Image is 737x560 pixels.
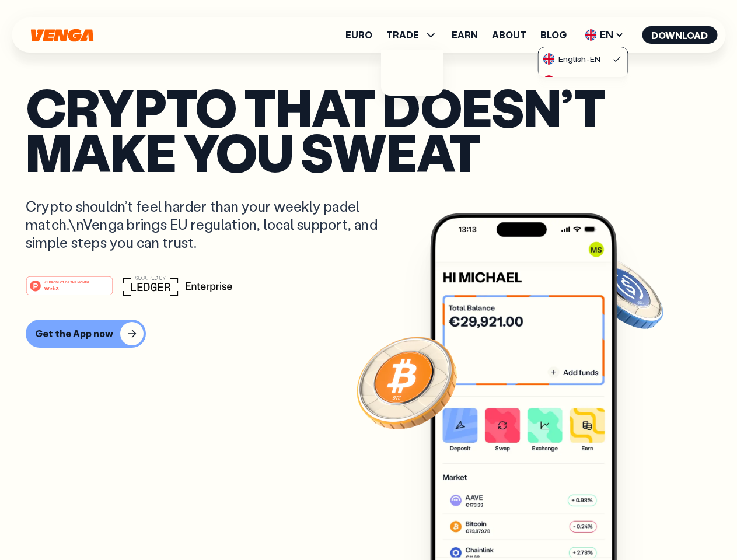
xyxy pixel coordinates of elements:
img: flag-es [543,75,555,87]
img: flag-uk [543,53,555,65]
span: TRADE [386,30,419,40]
a: Earn [452,30,478,40]
button: Download [642,26,717,44]
img: flag-uk [585,29,596,41]
svg: Home [29,29,95,42]
a: Euro [345,30,372,40]
div: Get the App now [35,328,113,339]
span: EN [581,26,628,44]
tspan: Web3 [44,285,59,291]
a: flag-esEspañol-ES [539,69,627,92]
div: Español - ES [543,75,603,87]
button: Get the App now [26,320,146,348]
tspan: #1 PRODUCT OF THE MONTH [44,280,89,283]
div: English - EN [543,53,600,65]
img: Bitcoin [354,330,459,435]
img: USDC coin [582,251,666,335]
a: #1 PRODUCT OF THE MONTHWeb3 [26,283,113,298]
p: Crypto shouldn’t feel harder than your weekly padel match.\nVenga brings EU regulation, local sup... [26,197,394,252]
span: TRADE [386,28,438,42]
p: Crypto that doesn’t make you sweat [26,85,711,174]
a: Blog [540,30,567,40]
a: flag-ukEnglish-EN [539,47,627,69]
a: About [492,30,526,40]
a: Get the App now [26,320,711,348]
